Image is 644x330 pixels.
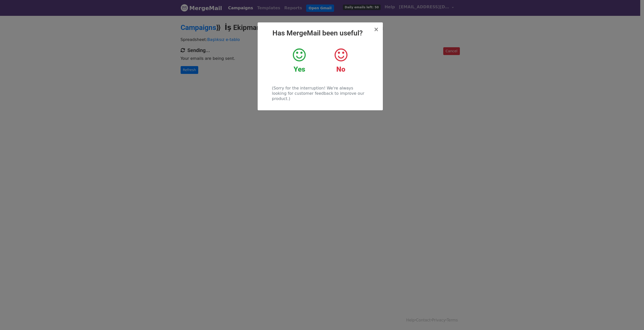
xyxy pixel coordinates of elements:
strong: Yes [294,65,305,73]
strong: No [336,65,345,73]
button: Close [374,26,379,32]
h2: Has MergeMail been useful? [262,29,379,37]
span: × [374,26,379,33]
a: No [324,48,358,74]
a: Yes [282,48,316,74]
p: (Sorry for the interruption! We're always looking for customer feedback to improve our product.) [272,85,368,101]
